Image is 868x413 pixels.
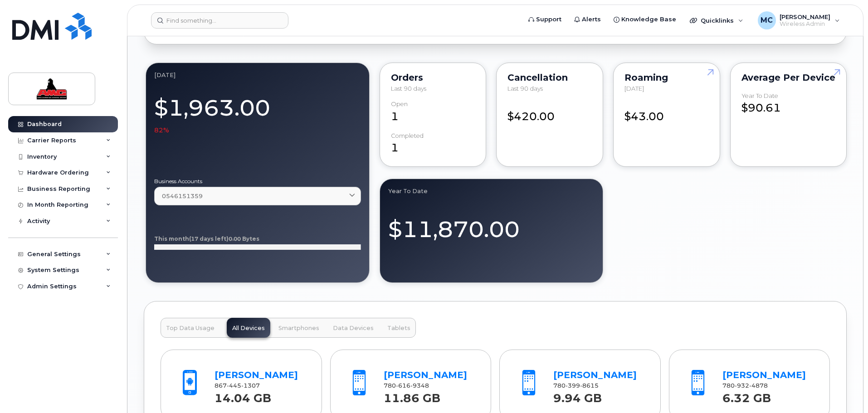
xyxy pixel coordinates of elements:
a: Knowledge Base [607,10,683,29]
span: Data Devices [333,325,374,332]
a: [PERSON_NAME] [215,369,298,380]
div: $43.00 [624,101,709,124]
span: 1307 [241,382,260,389]
div: Quicklinks [683,11,750,29]
div: September 2025 [154,71,361,78]
div: Meagan Carter [751,11,846,29]
span: 82% [154,126,169,135]
span: 616 [396,382,410,389]
span: Last 90 days [507,85,543,92]
div: 1 [391,101,475,124]
div: Year to Date [741,92,778,99]
span: Support [536,15,561,24]
a: Alerts [568,10,607,29]
span: Knowledge Base [621,15,676,24]
tspan: (17 days left) [189,235,229,242]
button: Data Devices [327,318,379,338]
span: 8615 [580,382,599,389]
div: Orders [391,74,475,81]
span: 932 [735,382,749,389]
div: 1 [391,132,475,156]
a: [PERSON_NAME] [553,369,637,380]
button: Tablets [382,318,416,338]
strong: 6.32 GB [722,386,771,405]
span: Last 90 days [391,85,426,92]
span: 9348 [410,382,429,389]
label: Business Accounts [154,179,361,184]
strong: 14.04 GB [215,386,271,405]
span: Top Data Usage [166,325,215,332]
button: Smartphones [273,318,325,338]
tspan: This month [154,235,189,242]
div: Open [391,101,408,107]
div: $1,963.00 [154,90,361,135]
button: Top Data Usage [161,318,220,338]
span: 867 [215,382,260,389]
div: $11,870.00 [388,206,595,245]
span: Wireless Admin [780,20,830,28]
div: Cancellation [507,74,592,81]
strong: 11.86 GB [384,386,440,405]
tspan: 0.00 Bytes [229,235,259,242]
input: Find something... [151,12,288,29]
span: Smartphones [278,325,319,332]
span: 0546151359 [162,192,203,200]
div: $90.61 [741,92,835,116]
a: [PERSON_NAME] [722,369,806,380]
span: 399 [566,382,580,389]
div: completed [391,132,424,139]
span: MC [761,15,773,26]
span: [DATE] [624,85,644,92]
span: 780 [553,382,599,389]
span: 4878 [749,382,768,389]
div: Roaming [624,74,709,81]
span: Tablets [387,325,410,332]
span: 780 [722,382,768,389]
div: $420.00 [507,101,592,124]
a: [PERSON_NAME] [384,369,467,380]
div: Average per Device [741,74,835,81]
strong: 9.94 GB [553,386,602,405]
span: Alerts [582,15,601,24]
span: [PERSON_NAME] [780,13,830,20]
a: 0546151359 [154,187,361,205]
span: 780 [384,382,429,389]
span: 445 [227,382,241,389]
a: Support [522,10,568,29]
span: Quicklinks [701,17,734,24]
div: Year to Date [388,187,595,194]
